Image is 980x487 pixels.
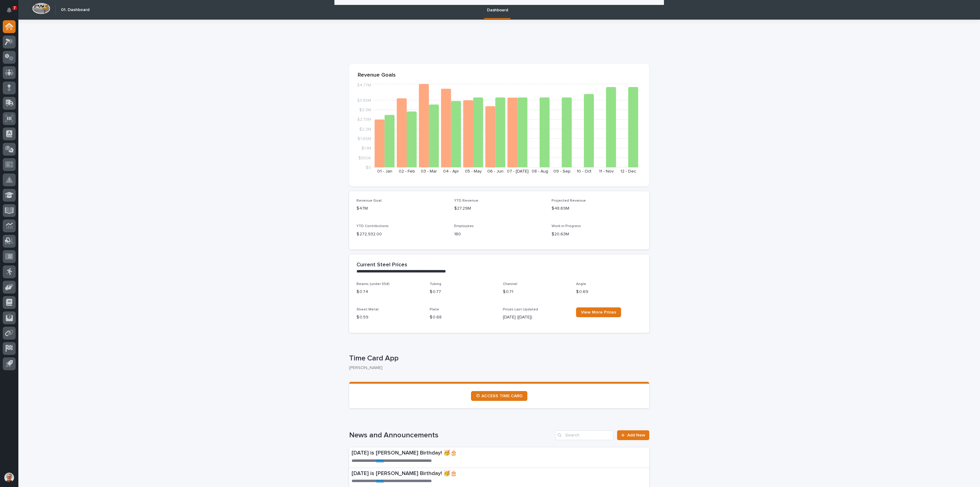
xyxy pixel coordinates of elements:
[359,108,371,112] tspan: $3.3M
[430,289,496,295] p: $ 0.77
[352,450,537,457] p: [DATE] is [PERSON_NAME] Birthday! 🥳🎂
[377,169,392,173] text: 01 - Jan
[552,231,642,238] p: $20.63M
[358,72,641,79] p: Revenue Goals
[581,310,616,314] span: View More Prices
[349,431,553,440] h1: News and Announcements
[487,169,503,173] text: 06 - Jun
[430,308,439,311] span: Plate
[32,3,50,14] img: Workspace Logo
[361,146,371,150] tspan: $1.1M
[356,199,382,203] span: Revenue Goal
[503,308,538,311] span: Prices Last Updated
[443,169,459,173] text: 04 - Apr
[359,127,371,131] tspan: $2.2M
[8,7,16,17] div: Notifications7
[576,282,586,286] span: Angle
[357,137,371,141] tspan: $1.65M
[627,433,645,437] span: Add New
[553,169,571,173] text: 09 - Sep
[356,205,447,212] p: $47M
[356,282,390,286] span: Beams (under 55#)
[454,205,545,212] p: $27.29M
[454,199,478,203] span: YTD Revenue
[576,307,621,317] a: View More Prices
[454,224,474,228] span: Employees
[503,282,517,286] span: Channel
[552,205,642,212] p: $48.69M
[552,199,586,203] span: Projected Revenue
[356,224,389,228] span: YTD Contributions
[503,314,569,321] p: [DATE] ([DATE])
[532,169,548,173] text: 08 - Aug
[366,166,371,170] tspan: $0
[430,282,441,286] span: Tubing
[61,7,89,13] h2: 01. Dashboard
[3,4,16,17] button: Notifications
[358,156,371,160] tspan: $550K
[503,289,569,295] p: $ 0.71
[454,231,545,238] p: 180
[349,365,644,371] p: [PERSON_NAME]
[357,117,371,122] tspan: $2.75M
[552,224,581,228] span: Work in Progress
[576,289,642,295] p: $ 0.69
[430,314,496,321] p: $ 0.68
[356,262,407,268] h2: Current Steel Prices
[13,6,16,10] p: 7
[356,289,422,295] p: $ 0.74
[349,354,647,363] p: Time Card App
[599,169,614,173] text: 11 - Nov
[357,98,371,102] tspan: $3.85M
[577,169,591,173] text: 10 - Oct
[555,430,613,440] input: Search
[356,314,422,321] p: $ 0.59
[399,169,415,173] text: 02 - Feb
[465,169,482,173] text: 05 - May
[357,83,371,87] tspan: $4.77M
[617,430,649,440] a: Add New
[352,470,537,477] p: [DATE] is [PERSON_NAME] Birthday! 🥳🎂
[356,231,447,238] p: $ 272,932.00
[421,169,437,173] text: 03 - Mar
[476,394,522,398] span: ⏲ ACCESS TIME CARD
[507,169,529,173] text: 07 - [DATE]
[471,391,527,401] a: ⏲ ACCESS TIME CARD
[3,471,16,484] button: users-avatar
[620,169,636,173] text: 12 - Dec
[356,308,379,311] span: Sheet Metal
